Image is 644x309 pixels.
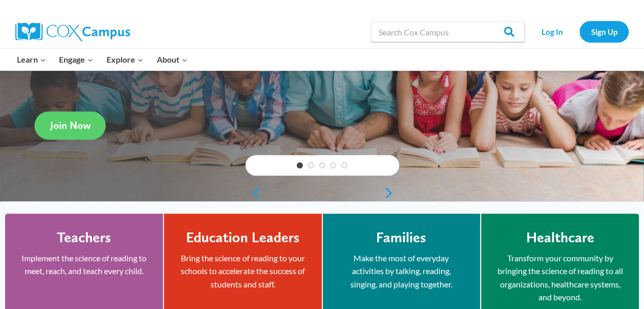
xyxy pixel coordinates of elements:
[530,21,574,42] a: Log In
[10,49,53,70] button: Child menu of Learn
[579,21,629,42] a: Sign Up
[10,49,194,70] nav: Primary Navigation
[319,162,325,168] a: 3
[245,187,261,199] a: previous
[341,162,347,168] a: 5
[384,187,399,199] a: next
[245,183,399,203] div: content slider buttons
[15,23,130,41] img: Cox Campus
[338,252,465,291] p: Make the most of everyday activities by talking, reading, singing, and playing together.
[35,111,106,140] a: Join Now
[53,49,100,70] button: Child menu of Engage
[376,229,426,246] h4: Families
[330,162,336,168] a: 4
[186,229,300,246] h4: Education Leaders
[297,162,303,168] a: 1
[526,229,594,246] h4: Healthcare
[100,49,150,70] button: Child menu of Explore
[308,162,314,168] a: 2
[530,21,629,42] nav: Secondary Navigation
[50,119,91,131] span: Join Now
[20,252,148,278] p: Implement the science of reading to meet, reach, and teach every child.
[57,229,111,246] h4: Teachers
[371,22,525,42] input: Search Cox Campus
[179,252,306,291] p: Bring the science of reading to your schools to accelerate the success of students and staff.
[150,49,194,70] button: Child menu of About
[496,252,624,304] p: Transform your community by bringing the science of reading to all organizations, healthcare syst...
